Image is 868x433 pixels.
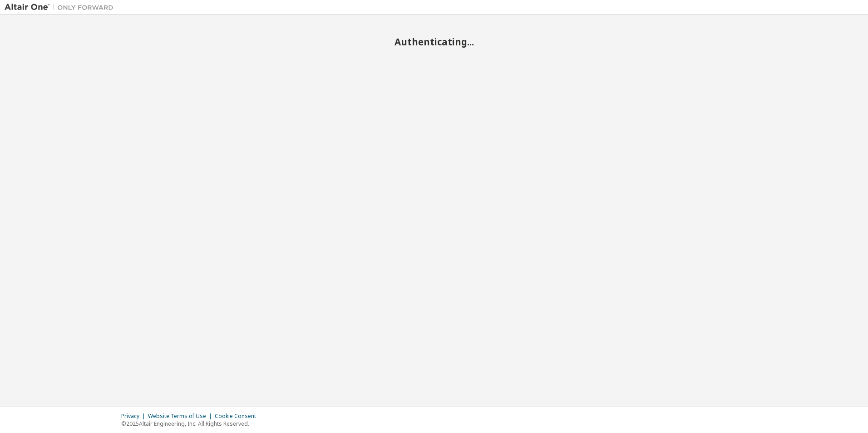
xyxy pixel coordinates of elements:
[5,3,118,12] img: Altair One
[121,413,148,420] div: Privacy
[121,420,261,428] p: © 2025 Altair Engineering, Inc. All Rights Reserved.
[5,36,863,48] h2: Authenticating...
[215,413,261,420] div: Cookie Consent
[148,413,215,420] div: Website Terms of Use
